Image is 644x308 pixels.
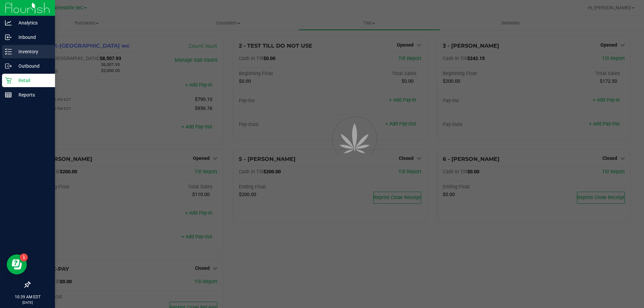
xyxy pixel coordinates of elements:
[5,77,12,84] inline-svg: Retail
[5,63,12,69] inline-svg: Outbound
[3,294,52,300] p: 10:39 AM EDT
[7,254,27,274] iframe: Resource center
[12,91,52,99] p: Reports
[20,253,28,261] iframe: Resource center unread badge
[3,300,52,305] p: [DATE]
[12,76,52,84] p: Retail
[5,91,12,98] inline-svg: Reports
[12,48,52,56] p: Inventory
[5,34,12,41] inline-svg: Inbound
[5,48,12,55] inline-svg: Inventory
[12,62,52,70] p: Outbound
[12,19,52,27] p: Analytics
[12,33,52,41] p: Inbound
[5,19,12,26] inline-svg: Analytics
